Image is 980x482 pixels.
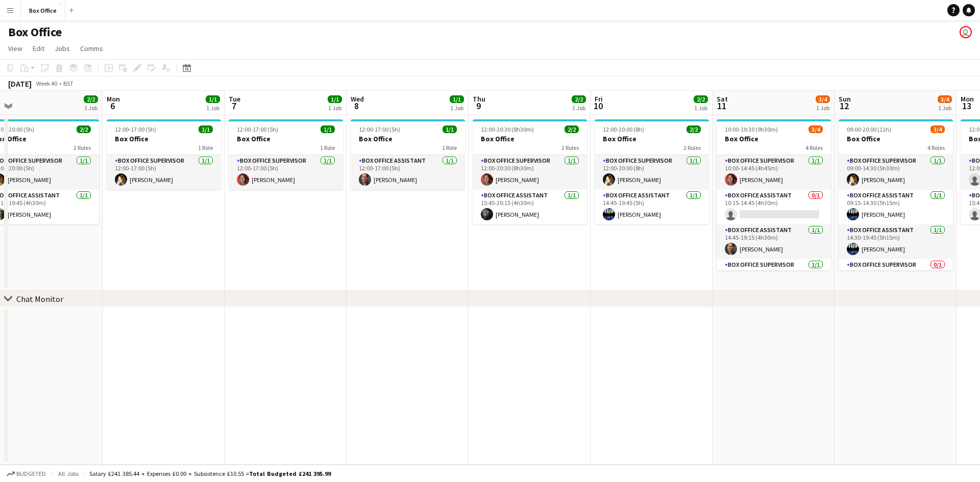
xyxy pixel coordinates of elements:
app-card-role: Box Office Supervisor1/112:00-17:00 (5h)[PERSON_NAME] [107,155,221,190]
span: 12:00-20:30 (8h30m) [481,125,534,133]
app-card-role: Box Office Supervisor1/110:00-14:45 (4h45m)[PERSON_NAME] [717,155,831,190]
span: Thu [473,94,485,104]
app-job-card: 12:00-20:30 (8h30m)2/2Box Office2 RolesBox Office Supervisor1/112:00-20:30 (8h30m)[PERSON_NAME]Bo... [473,119,587,224]
span: 7 [227,100,240,112]
app-card-role: Box Office Assistant1/109:15-14:30 (5h15m)[PERSON_NAME] [839,190,953,224]
span: 09:00-20:00 (11h) [847,125,891,133]
app-card-role: Box Office Supervisor1/109:00-14:30 (5h30m)[PERSON_NAME] [839,155,953,190]
span: 1 Role [320,144,335,151]
app-card-role: Box Office Supervisor1/112:00-20:00 (8h)[PERSON_NAME] [595,155,709,190]
span: 8 [349,100,364,112]
h3: Box Office [351,134,465,143]
app-card-role: Box Office Assistant1/114:45-19:45 (5h)[PERSON_NAME] [595,190,709,224]
app-job-card: 09:00-20:00 (11h)3/4Box Office4 RolesBox Office Supervisor1/109:00-14:30 (5h30m)[PERSON_NAME]Box ... [839,119,953,270]
span: Jobs [55,44,70,53]
div: BST [63,80,73,87]
app-card-role: Box Office Supervisor1/114:45-19:30 (4h45m) [717,259,831,294]
span: 1/1 [206,95,220,103]
app-card-role: Box Office Assistant1/114:30-19:45 (5h15m)[PERSON_NAME] [839,224,953,259]
span: Mon [961,94,974,104]
span: 1 Role [442,144,457,151]
span: 2/2 [687,125,701,133]
div: Chat Monitor [16,294,63,304]
div: [DATE] [8,79,32,89]
span: 6 [105,100,120,112]
span: Wed [351,94,364,104]
span: 2 Roles [73,144,91,151]
div: 1 Job [206,104,219,112]
div: 1 Job [84,104,97,112]
app-job-card: 12:00-20:00 (8h)2/2Box Office2 RolesBox Office Supervisor1/112:00-20:00 (8h)[PERSON_NAME]Box Offi... [595,119,709,224]
span: Tue [229,94,240,104]
app-job-card: 12:00-17:00 (5h)1/1Box Office1 RoleBox Office Supervisor1/112:00-17:00 (5h)[PERSON_NAME] [107,119,221,190]
app-card-role: Box Office Supervisor0/114:30-20:00 (5h30m) [839,259,953,294]
a: Comms [76,42,107,55]
app-card-role: Box Office Supervisor1/112:00-17:00 (5h)[PERSON_NAME] [229,155,343,190]
a: View [4,42,27,55]
span: 9 [471,100,485,112]
h3: Box Office [595,134,709,143]
span: 2/2 [572,95,586,103]
h3: Box Office [229,134,343,143]
button: Budgeted [5,468,47,479]
span: Budgeted [16,470,46,477]
h3: Box Office [839,134,953,143]
span: 2 Roles [683,144,701,151]
h3: Box Office [717,134,831,143]
span: 2/2 [84,95,98,103]
span: 4 Roles [927,144,945,151]
div: 1 Job [938,104,951,112]
div: 1 Job [450,104,463,112]
span: Sun [839,94,851,104]
app-card-role: Box Office Supervisor1/112:00-20:30 (8h30m)[PERSON_NAME] [473,155,587,190]
span: 1/1 [443,125,457,133]
button: Box Office [21,1,65,20]
span: View [8,44,22,53]
span: 2/2 [565,125,579,133]
div: 1 Job [328,104,341,112]
span: 11 [715,100,728,112]
app-job-card: 12:00-17:00 (5h)1/1Box Office1 RoleBox Office Supervisor1/112:00-17:00 (5h)[PERSON_NAME] [229,119,343,190]
span: 3/4 [930,125,945,133]
span: 10 [593,100,603,112]
span: 3/4 [808,125,823,133]
span: 1 Role [198,144,213,151]
app-card-role: Box Office Assistant1/112:00-17:00 (5h)[PERSON_NAME] [351,155,465,190]
span: Mon [107,94,120,104]
div: Salary £241 385.44 + Expenses £0.00 + Subsistence £10.55 = [89,470,331,477]
span: Edit [33,44,44,53]
span: 13 [959,100,974,112]
app-job-card: 12:00-17:00 (5h)1/1Box Office1 RoleBox Office Assistant1/112:00-17:00 (5h)[PERSON_NAME] [351,119,465,190]
span: 1/1 [321,125,335,133]
div: 1 Job [816,104,829,112]
app-card-role: Box Office Assistant1/114:45-19:15 (4h30m)[PERSON_NAME] [717,224,831,259]
span: 1/1 [328,95,342,103]
span: Week 40 [34,80,59,87]
app-card-role: Box Office Assistant1/115:45-20:15 (4h30m)[PERSON_NAME] [473,190,587,224]
span: All jobs [56,470,81,477]
a: Edit [29,42,48,55]
span: 12:00-20:00 (8h) [603,125,644,133]
span: 3/4 [938,95,952,103]
app-job-card: 10:00-19:30 (9h30m)3/4Box Office4 RolesBox Office Supervisor1/110:00-14:45 (4h45m)[PERSON_NAME]Bo... [717,119,831,270]
span: Total Budgeted £241 395.99 [249,470,331,477]
h3: Box Office [107,134,221,143]
h3: Box Office [473,134,587,143]
span: 2/2 [694,95,708,103]
app-card-role: Box Office Assistant0/110:15-14:45 (4h30m) [717,190,831,224]
span: 2/2 [77,125,91,133]
span: 1/1 [199,125,213,133]
span: 12:00-17:00 (5h) [359,125,400,133]
span: 2 Roles [561,144,579,151]
span: Fri [595,94,603,104]
span: 12:00-17:00 (5h) [237,125,278,133]
app-user-avatar: Millie Haldane [960,26,972,38]
span: 10:00-19:30 (9h30m) [725,125,778,133]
